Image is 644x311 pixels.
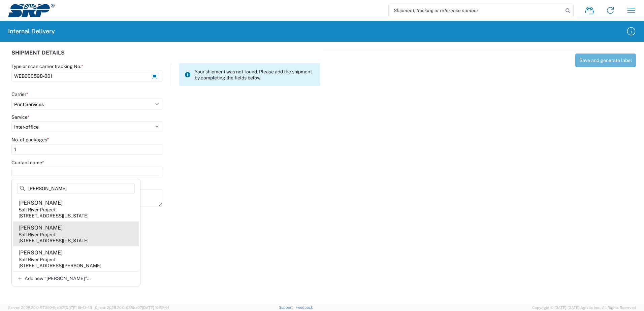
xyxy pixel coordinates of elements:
label: Contact name [11,160,44,166]
label: Service [11,114,30,120]
input: Shipment, tracking or reference number [389,4,563,17]
label: No. of packages [11,137,49,143]
div: [PERSON_NAME] [19,199,63,207]
span: Server: 2025.20.0-970904bc0f3 [8,306,92,310]
span: Client: 2025.20.0-035ba07 [95,306,169,310]
img: srp [8,4,55,17]
div: [STREET_ADDRESS][PERSON_NAME] [19,263,101,269]
div: SHIPMENT DETAILS [11,50,320,63]
div: [STREET_ADDRESS][US_STATE] [19,238,89,244]
span: Your shipment was not found. Please add the shipment by completing the fields below. [195,69,315,81]
a: Support [279,305,296,309]
a: Feedback [296,305,313,309]
div: Salt River Project [19,232,56,238]
span: [DATE] 10:52:44 [142,306,169,310]
div: [PERSON_NAME] [19,249,63,256]
span: Add new "[PERSON_NAME]"... [25,275,91,281]
label: Carrier [11,91,28,97]
div: Salt River Project [19,256,56,263]
span: Copyright © [DATE]-[DATE] Agistix Inc., All Rights Reserved [532,305,636,311]
div: [STREET_ADDRESS][US_STATE] [19,213,89,219]
div: Salt River Project [19,207,56,213]
span: [DATE] 10:43:43 [65,306,92,310]
div: [PERSON_NAME] [19,224,63,232]
h2: Internal Delivery [8,27,55,35]
label: Type or scan carrier tracking No. [11,63,83,69]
